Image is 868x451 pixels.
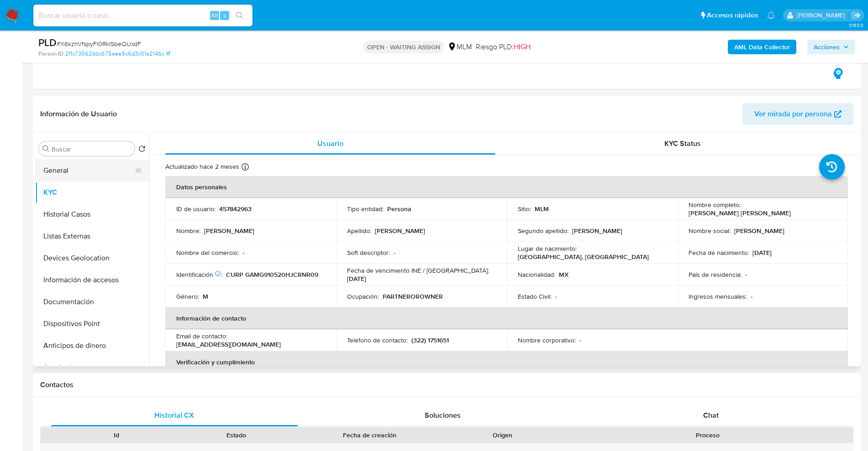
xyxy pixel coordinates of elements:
p: Nombre del comercio : [176,249,239,257]
p: País de residencia : [689,270,742,279]
p: Nombre corporativo : [518,336,576,344]
p: Persona [387,205,411,213]
p: Ingresos mensuales : [689,292,747,301]
p: - [751,292,752,301]
button: Dispositivos Point [35,313,149,335]
span: Alt [211,11,218,20]
a: 2f1c73562bbc675eea9c6d3c01a2146c [65,50,170,58]
input: Buscar usuario o caso... [33,10,253,21]
p: - [242,249,244,257]
b: Person ID [38,50,63,58]
p: - [579,336,581,344]
p: Soft descriptor : [347,249,390,257]
div: Fecha de creación [303,430,437,440]
span: Ver mirada por persona [754,103,832,125]
p: Lugar de nacimiento : [518,244,577,253]
th: Datos personales [165,176,848,198]
p: yael.arizperojo@mercadolibre.com.mx [797,11,848,20]
p: Nombre social : [689,227,731,235]
p: [GEOGRAPHIC_DATA], [GEOGRAPHIC_DATA] [518,253,649,261]
span: # X6kzhVfspyFI0RkISbeQUxdF [57,39,141,48]
p: Nacionalidad : [518,270,555,279]
p: ID de usuario : [176,205,216,213]
span: Acciones [814,40,840,54]
p: Nombre : [176,227,200,235]
p: Identificación : [176,270,222,279]
div: Origen [449,430,556,440]
p: Estado Civil : [518,292,552,301]
p: OPEN - WAITING ASSIGN [363,41,444,53]
p: 457842963 [219,205,252,213]
p: CURP GAMG910520HJCRNR09 [226,270,318,279]
p: - [745,270,747,279]
span: HIGH [514,41,531,52]
p: [PERSON_NAME] [204,227,254,235]
p: (322) 1751651 [411,336,449,344]
p: Ocupación : [347,292,379,301]
span: Accesos rápidos [707,10,758,20]
button: AML Data Collector [728,40,796,54]
p: Actualizado hace 2 meses [165,162,239,171]
span: Chat [703,410,719,420]
p: Sitio : [518,205,531,213]
p: Segundo apellido : [518,227,568,235]
p: Tipo entidad : [347,205,384,213]
p: Género : [176,292,199,301]
p: [PERSON_NAME] [572,227,622,235]
p: PARTNEROROWNER [383,292,443,301]
h1: Contactos [40,380,853,389]
p: Teléfono de contacto : [347,336,408,344]
p: [PERSON_NAME] [PERSON_NAME] [689,209,791,217]
div: Id [63,430,170,440]
button: Buscar [42,145,50,152]
p: Email de contacto : [176,332,227,340]
button: Aprobadores [35,357,149,378]
p: MLM [535,205,549,213]
span: s [223,11,226,20]
th: Verificación y cumplimiento [165,351,848,373]
a: Notificaciones [767,11,775,19]
p: Apellido : [347,227,371,235]
a: Salir [852,10,861,20]
button: Anticipos de dinero [35,335,149,357]
button: Historial Casos [35,203,149,225]
input: Buscar [52,145,131,153]
button: Acciones [807,40,855,54]
p: [EMAIL_ADDRESS][DOMAIN_NAME] [176,340,281,348]
button: Devices Geolocation [35,247,149,269]
span: KYC Status [664,138,701,149]
p: [DATE] [752,249,772,257]
p: [DATE] [347,275,366,283]
button: search-icon [230,9,249,22]
button: KYC [35,181,149,203]
div: Estado [183,430,289,440]
p: - [555,292,557,301]
div: Proceso [569,430,847,440]
b: PLD [38,35,57,50]
p: M [203,292,208,301]
p: Fecha de nacimiento : [689,249,749,257]
span: Historial CX [154,410,194,420]
span: Riesgo PLD: [476,42,531,52]
p: MX [559,270,568,279]
button: Información de accesos [35,269,149,291]
span: Usuario [317,138,343,149]
button: Volver al orden por defecto [138,145,146,155]
p: [PERSON_NAME] [375,227,425,235]
button: Listas Externas [35,225,149,247]
b: AML Data Collector [734,40,790,54]
p: [PERSON_NAME] [734,227,784,235]
div: MLM [447,42,472,52]
span: Soluciones [425,410,461,420]
p: Nombre completo : [689,201,741,209]
p: - [394,249,395,257]
p: Fecha de vencimiento INE / [GEOGRAPHIC_DATA] : [347,266,489,275]
h1: Información de Usuario [40,109,117,119]
th: Información de contacto [165,307,848,329]
button: General [35,160,142,181]
span: 3.163.0 [849,21,863,29]
button: Ver mirada por persona [742,103,853,125]
button: Documentación [35,291,149,313]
